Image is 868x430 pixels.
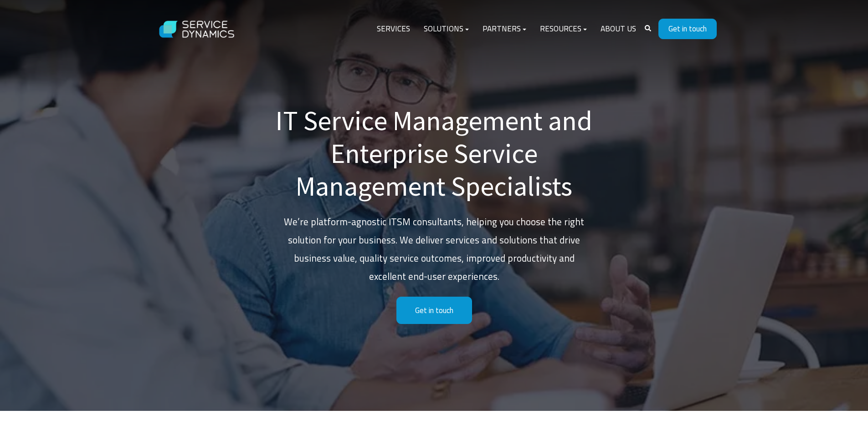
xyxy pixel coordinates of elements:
a: Services [370,18,417,40]
a: Get in touch [658,19,717,39]
a: Resources [533,18,594,40]
a: About Us [594,18,643,40]
a: Get in touch [396,297,472,324]
h1: IT Service Management and Enterprise Service Management Specialists [275,104,594,202]
a: Partners [476,18,533,40]
a: Solutions [417,18,476,40]
p: We’re platform-agnostic ITSM consultants, helping you choose the right solution for your business... [275,213,594,286]
div: Navigation Menu [370,18,643,40]
img: Service Dynamics Logo - White [152,12,243,47]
